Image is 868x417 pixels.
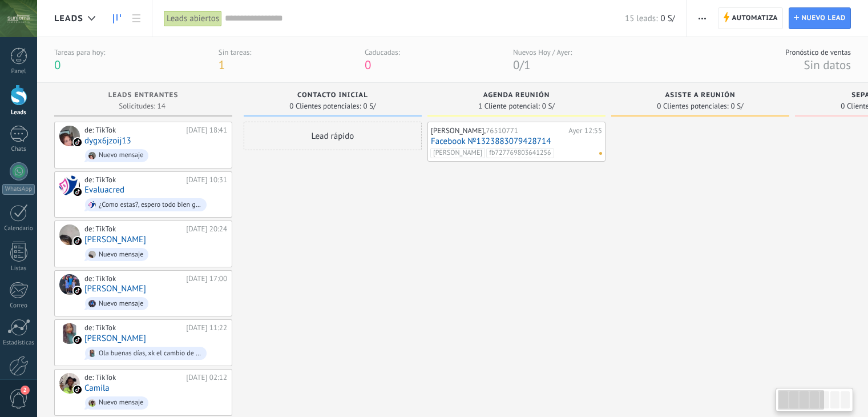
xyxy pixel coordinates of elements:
[731,103,744,110] span: 0 S/
[84,284,146,294] a: [PERSON_NAME]
[59,274,80,295] div: Christoper Joseph Peña Moreno
[524,57,530,73] span: 1
[186,274,227,283] div: [DATE] 17:00
[542,103,555,110] span: 0 S/
[486,126,518,135] span: 76510771
[84,185,124,195] a: Evaluacred
[74,138,82,146] img: tiktok_kommo.svg
[483,91,550,99] span: Agenda reunión
[568,126,602,135] div: Ayer 12:55
[84,334,146,343] a: [PERSON_NAME]
[665,91,735,99] span: Asiste a reunión
[164,10,222,27] div: Leads abiertos
[99,300,143,308] div: Nuevo mensaje
[99,350,201,358] div: Ola buenas días, xk el cambio de nombre, me pueden dar una explicación y porque dieron de baja la...
[84,373,182,382] div: de: TikTok
[74,237,82,245] img: tiktok_kommo.svg
[431,126,566,135] div: [PERSON_NAME],
[804,57,851,73] span: Sin datos
[244,122,422,150] div: Lead rápido
[513,57,519,73] span: 0
[186,373,227,382] div: [DATE] 02:12
[84,136,131,146] a: dygx6jzoij13
[74,336,82,344] img: tiktok_kommo.svg
[54,13,83,24] span: Leads
[2,184,35,195] div: WhatsApp
[289,103,361,110] span: 0 Clientes potenciales:
[84,175,182,185] div: de: TikTok
[599,152,602,155] span: No hay nada asignado
[84,383,110,393] a: Camila
[2,339,35,347] div: Estadísticas
[625,13,657,24] span: 15 leads:
[99,399,143,407] div: Nuevo mensaje
[99,201,201,209] div: ¿Como estas?, espero todo bien gracias a dios, queremos comentarte que tenemos planes flexibles p...
[2,302,35,310] div: Correo
[364,103,376,110] span: 0 S/
[2,68,35,75] div: Panel
[54,57,60,73] span: 0
[84,323,182,332] div: de: TikTok
[520,57,524,73] span: /
[431,137,602,146] a: Facebook №1323883079428714
[789,7,851,29] a: Nuevo lead
[365,47,400,57] div: Caducadas:
[99,251,143,259] div: Nuevo mensaje
[84,274,182,283] div: de: TikTok
[430,148,485,158] span: [PERSON_NAME]
[801,8,846,29] span: Nuevo lead
[478,103,540,110] span: 1 Cliente potencial:
[59,373,80,394] div: Camila
[732,8,778,29] span: Automatiza
[513,47,572,57] div: Nuevos Hoy / Ayer:
[74,188,82,196] img: tiktok_kommo.svg
[617,91,784,101] div: Asiste a reunión
[219,57,225,73] span: 1
[186,224,227,234] div: [DATE] 20:24
[84,235,146,244] a: [PERSON_NAME]
[657,103,728,110] span: 0 Clientes potenciales:
[486,148,554,158] span: fb727769803641256
[2,265,35,272] div: Listas
[365,57,371,73] span: 0
[108,91,179,99] span: Leads Entrantes
[21,386,30,395] span: 2
[718,7,783,29] a: Automatiza
[433,91,600,101] div: Agenda reunión
[54,47,105,57] div: Tareas para hoy:
[60,91,227,101] div: Leads Entrantes
[2,146,35,153] div: Chats
[249,91,416,101] div: Contacto inicial
[119,103,165,110] span: Solicitudes: 14
[59,175,80,196] div: Evaluacred
[297,91,368,99] span: Contacto inicial
[785,47,851,57] div: Pronóstico de ventas
[186,126,227,135] div: [DATE] 18:41
[74,287,82,295] img: tiktok_kommo.svg
[99,151,143,159] div: Nuevo mensaje
[186,323,227,332] div: [DATE] 11:22
[84,224,182,234] div: de: TikTok
[74,386,82,394] img: tiktok_kommo.svg
[59,323,80,344] div: Yadira Navarrete
[59,126,80,146] div: dygx6jzoij13
[219,47,252,57] div: Sin tareas:
[186,175,227,185] div: [DATE] 10:31
[2,109,35,117] div: Leads
[660,13,675,24] span: 0 S/
[84,126,182,135] div: de: TikTok
[2,225,35,232] div: Calendario
[59,224,80,245] div: Saúl canchanya Huaman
